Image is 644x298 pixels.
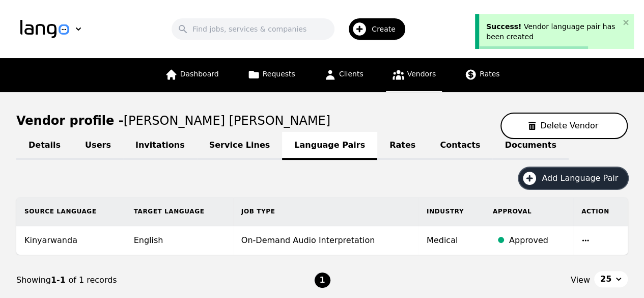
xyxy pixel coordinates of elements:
[124,114,330,128] span: [PERSON_NAME] [PERSON_NAME]
[486,21,620,42] div: Vendor language pair has been created
[334,14,411,44] button: Create
[492,132,568,160] a: Documents
[407,70,436,78] span: Vendors
[600,273,611,285] span: 25
[372,24,403,34] span: Create
[571,274,590,286] span: View
[623,18,630,26] button: close
[16,197,126,226] th: Source Language
[16,274,314,286] div: Showing of 1 records
[573,197,628,226] th: Action
[458,58,506,92] a: Rates
[233,226,418,255] td: On-Demand Audio Interpretation
[51,275,68,285] span: 1-1
[485,197,573,226] th: Approval
[428,132,492,160] a: Contacts
[480,70,499,78] span: Rates
[16,132,73,160] a: Details
[418,197,485,226] th: Industry
[594,271,628,287] button: 25
[519,168,628,189] button: Add Language Pair
[197,132,283,160] a: Service Lines
[126,197,233,226] th: Target Language
[16,114,330,128] h1: Vendor profile -
[386,58,442,92] a: Vendors
[233,197,418,226] th: Job Type
[73,132,123,160] a: Users
[500,113,628,139] button: Delete Vendor
[126,226,233,255] td: English
[180,70,219,78] span: Dashboard
[377,132,428,160] a: Rates
[263,70,295,78] span: Requests
[241,58,301,92] a: Requests
[123,132,197,160] a: Invitations
[20,20,69,38] img: Logo
[542,172,625,184] span: Add Language Pair
[418,226,485,255] td: Medical
[159,58,225,92] a: Dashboard
[16,226,126,255] td: Kinyarwanda
[318,58,370,92] a: Clients
[339,70,363,78] span: Clients
[486,22,521,31] span: Success!
[509,234,565,247] div: Approved
[172,18,334,40] input: Find jobs, services & companies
